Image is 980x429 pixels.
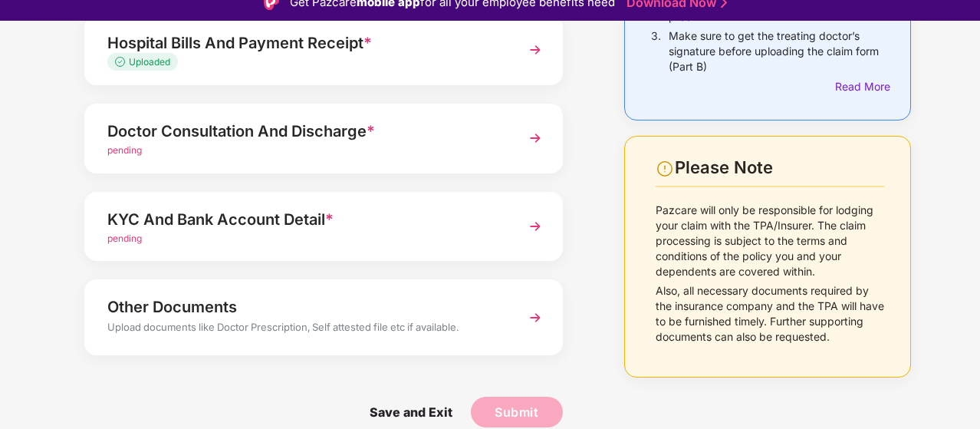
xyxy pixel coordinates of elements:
[656,283,884,345] p: Also, all necessary documents required by the insurance company and the TPA will have to be furni...
[107,31,504,55] div: Hospital Bills And Payment Receipt
[521,124,549,152] img: svg+xml;base64,PHN2ZyBpZD0iTmV4dCIgeG1sbnM9Imh0dHA6Ly93d3cudzMub3JnLzIwMDAvc3ZnIiB3aWR0aD0iMzYiIG...
[107,295,504,319] div: Other Documents
[354,397,468,427] span: Save and Exit
[675,157,884,178] div: Please Note
[107,319,504,339] div: Upload documents like Doctor Prescription, Self attested file etc if available.
[521,213,549,240] img: svg+xml;base64,PHN2ZyBpZD0iTmV4dCIgeG1sbnM9Imh0dHA6Ly93d3cudzMub3JnLzIwMDAvc3ZnIiB3aWR0aD0iMzYiIG...
[521,304,549,332] img: svg+xml;base64,PHN2ZyBpZD0iTmV4dCIgeG1sbnM9Imh0dHA6Ly93d3cudzMub3JnLzIwMDAvc3ZnIiB3aWR0aD0iMzYiIG...
[107,144,142,156] span: pending
[521,36,549,64] img: svg+xml;base64,PHN2ZyBpZD0iTmV4dCIgeG1sbnM9Imh0dHA6Ly93d3cudzMub3JnLzIwMDAvc3ZnIiB3aWR0aD0iMzYiIG...
[107,233,142,244] span: pending
[656,203,884,279] p: Pazcare will only be responsible for lodging your claim with the TPA/Insurer. The claim processin...
[107,119,504,144] div: Doctor Consultation And Discharge
[115,57,129,67] img: svg+xml;base64,PHN2ZyB4bWxucz0iaHR0cDovL3d3dy53My5vcmcvMjAwMC9zdmciIHdpZHRoPSIxMy4zMzMiIGhlaWdodD...
[471,397,563,427] button: Submit
[656,160,674,178] img: svg+xml;base64,PHN2ZyBpZD0iV2FybmluZ18tXzI0eDI0IiBkYXRhLW5hbWU9Ildhcm5pbmcgLSAyNHgyNCIgeG1sbnM9Im...
[651,28,661,74] p: 3.
[669,28,884,74] p: Make sure to get the treating doctor’s signature before uploading the claim form (Part B)
[107,207,504,232] div: KYC And Bank Account Detail
[835,78,884,95] div: Read More
[129,56,170,68] span: Uploaded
